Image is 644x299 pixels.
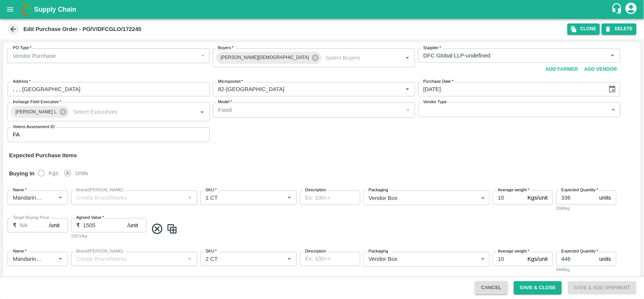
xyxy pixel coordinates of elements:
p: Kgs/unit [527,194,548,202]
p: Fixed [218,106,232,114]
label: Packaging [369,248,388,254]
button: Add Vendor [581,63,620,76]
label: SKU [206,248,217,254]
label: Supplier [423,45,441,51]
label: Buyers [218,45,234,51]
label: PO Type [13,45,32,51]
label: Purchase Date [423,79,453,85]
input: 0.0 [20,218,49,232]
input: Name [10,193,43,203]
div: [PERSON_NAME][DEMOGRAPHIC_DATA] [216,52,321,64]
button: Cancel [475,281,507,294]
p: /unit [128,221,138,229]
button: Clone [567,23,600,34]
input: 0 [556,252,596,266]
div: buying_in [38,166,94,181]
p: ₹ [76,221,80,229]
button: open drawer [2,1,19,18]
p: FA [13,130,20,139]
p: units [599,194,611,202]
div: customer-support [611,3,624,16]
button: Open [197,107,207,117]
label: Velens Assessment ID [13,124,55,130]
label: Expected Quantity [561,187,598,193]
input: Select Date [418,82,602,96]
span: [PERSON_NAME] L [11,108,61,116]
input: Micropocket [215,84,390,94]
label: Agreed Value [76,276,104,282]
input: Select Buyers [323,53,390,63]
button: Choose date, selected date is Aug 28, 2025 [605,82,619,96]
input: SKU [203,254,272,264]
input: 0.0 [83,218,128,232]
div: account of current user [624,2,638,17]
label: Name [13,248,26,254]
label: Agreed Value [76,215,104,221]
b: Edit Purchase Order - PO/V/DFCGLO/172245 [23,26,141,32]
label: Average weight [498,187,529,193]
input: Create Brand/Marka [73,193,183,203]
span: Units [75,169,88,177]
label: Target Buying Price [13,276,49,282]
span: Kgs [49,169,58,177]
label: Address [13,79,31,85]
label: Model [218,99,232,105]
label: Packaging [369,187,388,193]
p: Vendor Purchase [13,52,56,60]
input: Create Brand/Marka [73,254,183,264]
button: Open [403,53,412,63]
div: 3360kg [556,205,616,212]
button: Open [284,254,294,264]
label: Average weight [498,248,529,254]
p: Kgs/unit [527,255,548,263]
img: logo [19,2,34,17]
label: SKU [206,187,217,193]
input: SKU [203,193,272,203]
label: Target Buying Price [13,215,49,221]
input: 0 [556,191,596,205]
div: 150.5/kg [71,232,146,239]
label: Description [305,187,326,193]
label: Description [305,248,326,254]
input: Select Executives [70,107,185,117]
button: Save & Close [514,281,562,294]
div: [PERSON_NAME] L [11,106,69,118]
p: ₹ [13,221,17,229]
input: 0.0 [493,252,524,266]
strong: Expected Purchase Items [9,152,77,158]
label: Micropocket [218,79,243,85]
span: [PERSON_NAME][DEMOGRAPHIC_DATA] [216,54,314,62]
h6: Buying In [6,166,38,181]
label: Expected Quantity [561,248,598,254]
button: Open [403,84,412,94]
b: Supply Chain [34,6,76,13]
p: Vendor Box [369,255,398,263]
button: Open [55,193,65,203]
label: Brand/[PERSON_NAME] [76,248,123,254]
div: 4460kg [556,266,616,273]
input: Name [10,254,43,264]
input: Select Supplier [420,51,596,60]
input: Address [8,82,210,96]
label: Brand/[PERSON_NAME] [76,187,123,193]
label: Incharge Field Executive [13,99,61,105]
a: Supply Chain [34,4,611,15]
p: Vendor Box [369,194,398,202]
button: Open [55,254,65,264]
img: CloneIcon [166,223,178,235]
button: Add Farmer [543,63,581,76]
input: 0.0 [493,191,524,205]
p: units [599,255,611,263]
label: Vendor Type [423,99,447,105]
label: Name [13,187,26,193]
button: Open [608,51,618,60]
p: /unit [49,221,60,229]
button: Open [284,193,294,203]
button: DELETE [602,23,636,34]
